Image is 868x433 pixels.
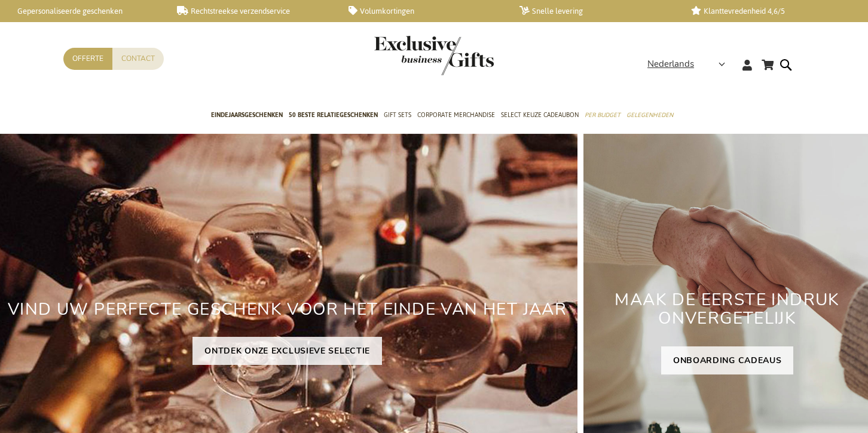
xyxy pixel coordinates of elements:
[384,109,411,121] span: Gift Sets
[417,101,495,131] a: Corporate Merchandise
[585,101,621,131] a: Per Budget
[691,6,843,16] a: Klanttevredenheid 4,6/5
[626,101,673,131] a: Gelegenheden
[417,109,495,121] span: Corporate Merchandise
[626,109,673,121] span: Gelegenheden
[289,109,378,121] span: 50 beste relatiegeschenken
[177,6,329,16] a: Rechtstreekse verzendservice
[384,101,411,131] a: Gift Sets
[374,36,434,75] a: store logo
[519,6,671,16] a: Snelle levering
[374,36,494,75] img: Exclusive Business gifts logo
[112,48,164,70] a: Contact
[211,109,283,121] span: Eindejaarsgeschenken
[211,101,283,131] a: Eindejaarsgeschenken
[63,48,112,70] a: Offerte
[6,6,158,16] a: Gepersonaliseerde geschenken
[647,57,694,71] span: Nederlands
[661,346,794,374] a: ONBOARDING CADEAUS
[501,109,579,121] span: Select Keuze Cadeaubon
[192,337,382,365] a: ONTDEK ONZE EXCLUSIEVE SELECTIE
[501,101,579,131] a: Select Keuze Cadeaubon
[585,109,621,121] span: Per Budget
[349,6,500,16] a: Volumkortingen
[289,101,378,131] a: 50 beste relatiegeschenken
